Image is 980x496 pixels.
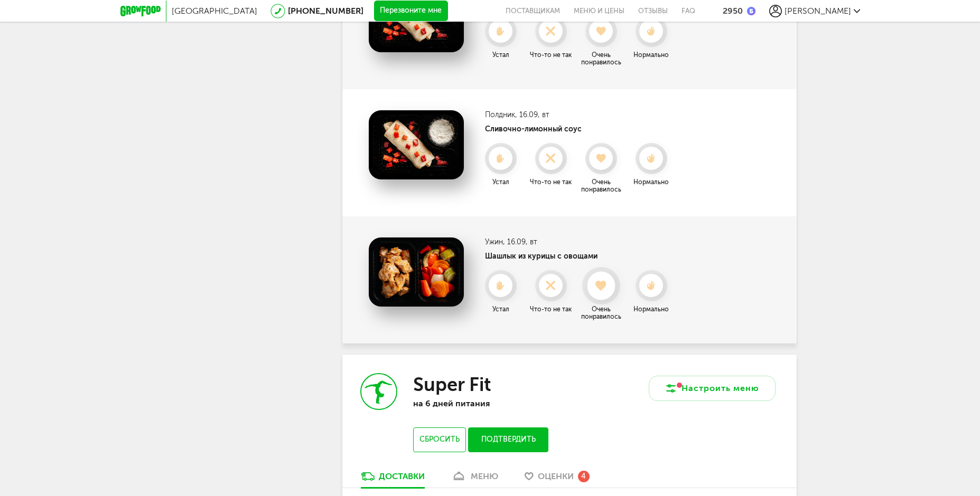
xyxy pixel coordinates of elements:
div: Устал [477,178,525,186]
a: меню [446,471,503,488]
a: Доставки [356,471,430,488]
div: Что-то не так [527,51,575,59]
img: Шашлык из курицы с овощами [369,237,464,307]
span: Оценки [538,471,574,481]
div: 4 [578,471,590,482]
span: , 16.09, вт [515,110,549,119]
button: Настроить меню [649,376,776,401]
button: Подтвердить [468,427,548,452]
div: Очень понравилось [577,306,625,320]
div: Что-то не так [527,306,575,313]
a: Оценки 4 [519,471,595,488]
button: Перезвоните мне [374,1,448,22]
h3: Super Fit [413,373,491,396]
span: [PERSON_NAME] [785,6,851,16]
div: Устал [477,51,525,59]
button: Сбросить [413,427,465,452]
div: Нормально [628,178,675,186]
div: Нормально [628,306,675,313]
img: bonus_b.cdccf46.png [747,7,755,15]
span: , 16.09, вт [503,237,537,246]
a: [PHONE_NUMBER] [288,6,363,16]
img: Сливочно-лимонный соус [369,110,464,179]
div: Доставки [379,471,425,481]
p: на 6 дней питания [413,398,550,408]
div: меню [471,471,498,481]
div: Устал [477,306,525,313]
h3: Ужин [485,237,675,246]
div: Очень понравилось [577,51,625,66]
span: [GEOGRAPHIC_DATA] [172,6,257,16]
h3: Полдник [485,110,675,119]
div: Очень понравилось [577,178,625,193]
h4: Шашлык из курицы с овощами [485,252,675,261]
div: 2950 [723,6,743,16]
h4: Сливочно-лимонный соус [485,125,675,133]
div: Что-то не так [527,178,575,186]
div: Нормально [628,51,675,59]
